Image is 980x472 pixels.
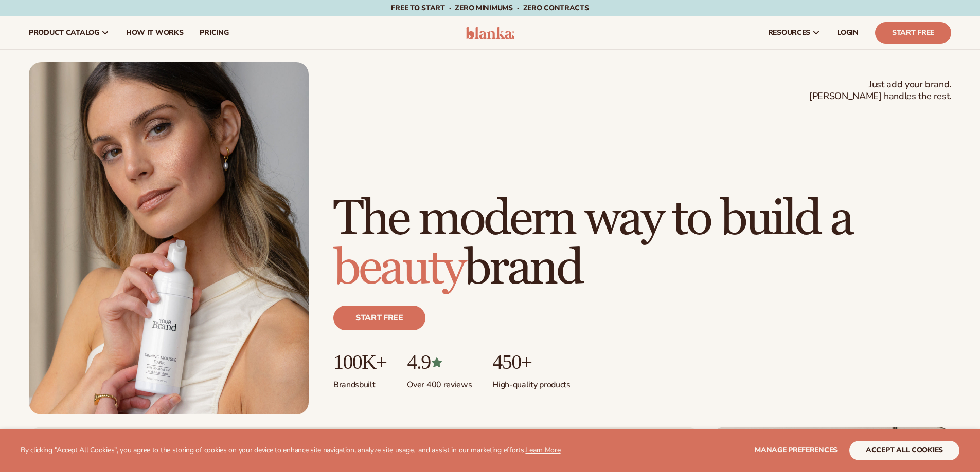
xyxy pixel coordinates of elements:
a: LOGIN [829,16,867,49]
p: Over 400 reviews [407,373,472,390]
h1: The modern way to build a brand [333,195,951,293]
span: Manage preferences [755,445,838,455]
span: LOGIN [837,29,859,37]
p: High-quality products [492,373,570,390]
span: How It Works [126,29,184,37]
span: beauty [333,238,464,298]
span: resources [768,29,810,37]
img: Female holding tanning mousse. [29,62,309,414]
a: pricing [191,16,237,49]
span: Free to start · ZERO minimums · ZERO contracts [391,3,589,13]
span: pricing [200,29,228,37]
a: resources [760,16,829,49]
img: logo [466,27,514,39]
button: accept all cookies [849,441,959,460]
p: By clicking "Accept All Cookies", you agree to the storing of cookies on your device to enhance s... [21,446,561,455]
p: 4.9 [407,351,472,373]
p: 450+ [492,351,570,373]
p: 100K+ [333,351,386,373]
span: Just add your brand. [PERSON_NAME] handles the rest. [809,79,951,103]
a: Learn More [525,445,560,455]
a: Start Free [875,22,951,44]
span: product catalog [29,29,99,37]
a: Start free [333,306,425,330]
a: How It Works [118,16,192,49]
a: product catalog [21,16,118,49]
p: Brands built [333,373,386,390]
button: Manage preferences [755,441,838,460]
